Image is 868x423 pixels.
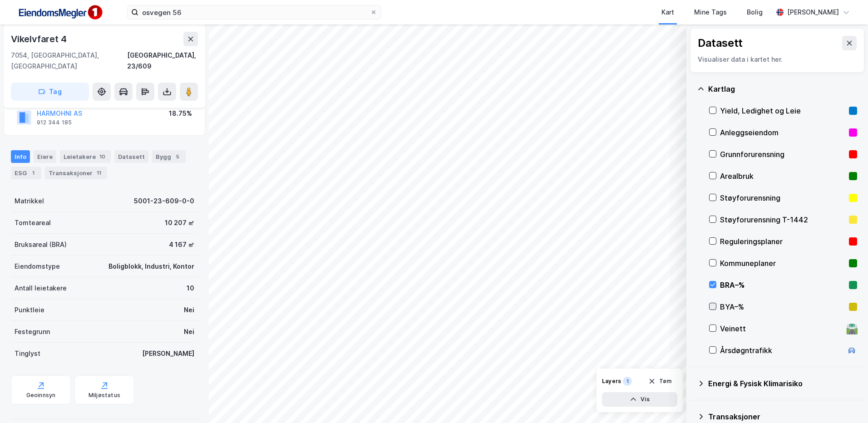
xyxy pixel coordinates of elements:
[720,345,843,356] div: Årsdøgntrafikk
[720,105,845,116] div: Yield, Ledighet og Leie
[708,84,857,94] div: Kartlag
[642,374,677,389] button: Tøm
[26,392,56,399] div: Geoinnsyn
[846,323,858,334] div: 🛣️
[15,283,67,294] div: Antall leietakere
[187,283,194,294] div: 10
[94,168,104,177] div: 11
[15,326,50,337] div: Festegrunn
[720,301,845,312] div: BYA–%
[169,239,194,250] div: 4 167 ㎡
[142,348,194,359] div: [PERSON_NAME]
[15,2,105,23] img: F4PB6Px+NJ5v8B7XTbfpPpyloAAAAASUVORK5CYII=
[138,5,370,19] input: Søk på adresse, matrikkel, gårdeiere, leietakere eller personer
[98,152,107,161] div: 10
[34,150,56,163] div: Eiere
[720,192,845,203] div: Støyforurensning
[169,108,192,119] div: 18.75%
[15,348,40,359] div: Tinglyst
[134,196,194,207] div: 5001-23-609-0-0
[708,378,857,389] div: Energi & Fysisk Klimarisiko
[11,50,127,72] div: 7054, [GEOGRAPHIC_DATA], [GEOGRAPHIC_DATA]
[15,261,60,272] div: Eiendomstype
[11,167,41,179] div: ESG
[747,7,763,18] div: Bolig
[45,167,107,179] div: Transaksjoner
[173,152,182,161] div: 5
[11,32,68,46] div: Vikelvfaret 4
[602,378,621,385] div: Layers
[720,127,845,138] div: Anleggseiendom
[11,150,30,163] div: Info
[15,217,51,228] div: Tomteareal
[15,305,44,315] div: Punktleie
[623,377,632,386] div: 1
[108,261,194,272] div: Boligblokk, Industri, Kontor
[127,50,198,72] div: [GEOGRAPHIC_DATA], 23/609
[720,323,843,334] div: Veinett
[165,217,194,228] div: 10 207 ㎡
[15,239,67,250] div: Bruksareal (BRA)
[60,150,111,163] div: Leietakere
[694,7,727,18] div: Mine Tags
[11,83,89,101] button: Tag
[184,326,194,337] div: Nei
[720,171,845,182] div: Arealbruk
[720,149,845,160] div: Grunnforurensning
[823,379,868,423] div: Kontrollprogram for chat
[152,150,186,163] div: Bygg
[720,236,845,247] div: Reguleringsplaner
[708,411,857,422] div: Transaksjoner
[602,392,677,407] button: Vis
[787,7,839,18] div: [PERSON_NAME]
[720,214,845,225] div: Støyforurensning T-1442
[661,7,674,18] div: Kart
[15,196,44,207] div: Matrikkel
[720,280,845,290] div: BRA–%
[29,168,38,177] div: 1
[114,150,148,163] div: Datasett
[698,54,857,65] div: Visualiser data i kartet her.
[720,258,845,269] div: Kommuneplaner
[823,379,868,423] iframe: Chat Widget
[698,36,743,50] div: Datasett
[89,392,120,399] div: Miljøstatus
[184,305,194,315] div: Nei
[37,119,72,126] div: 912 344 185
